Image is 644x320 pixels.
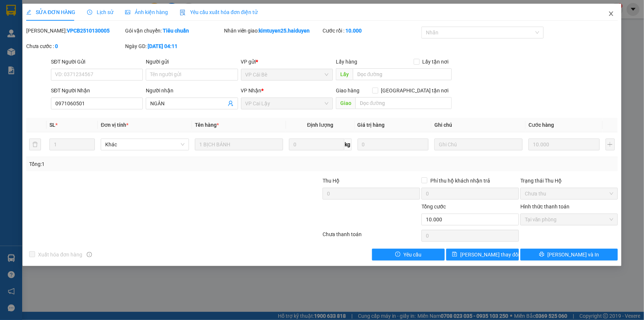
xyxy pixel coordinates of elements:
[378,86,452,95] span: [GEOGRAPHIC_DATA] tận nơi
[195,122,219,128] span: Tên hàng
[101,122,128,128] span: Đơn vị tính
[87,10,92,15] span: clock-circle
[29,160,249,168] div: Tổng: 1
[245,69,328,80] span: VP Cái Bè
[26,9,75,15] span: SỬA ĐƠN HÀNG
[336,97,355,109] span: Giao
[528,139,600,150] input: 0
[547,251,599,259] span: [PERSON_NAME] và In
[421,204,446,210] span: Tổng cước
[427,177,493,185] span: Phí thu hộ khách nhận trả
[606,139,615,150] button: plus
[228,101,234,106] span: user-add
[539,252,544,258] span: printer
[245,98,328,109] span: VP Cai Lậy
[608,11,614,17] span: close
[336,68,353,80] span: Lấy
[148,43,178,49] b: [DATE] 04:11
[323,27,420,35] div: Cước rồi :
[29,139,41,150] button: delete
[395,252,400,258] span: exclamation-circle
[35,251,85,259] span: Xuất hóa đơn hàng
[323,178,340,184] span: Thu Hộ
[163,28,189,34] b: Tiêu chuẩn
[520,177,618,185] div: Trạng thái Thu Hộ
[146,58,238,66] div: Người gửi
[259,28,310,34] b: kimtuyen25.haiduyen
[55,43,58,49] b: 0
[601,4,621,24] button: Close
[125,10,130,15] span: picture
[355,97,452,109] input: Dọc đường
[51,86,143,95] div: SĐT Người Nhận
[26,27,124,35] div: [PERSON_NAME]:
[336,59,357,65] span: Lấy hàng
[528,122,554,128] span: Cước hàng
[146,86,238,95] div: Người nhận
[452,252,457,258] span: save
[520,249,618,261] button: printer[PERSON_NAME] và In
[195,139,283,150] input: VD: Bàn, Ghế
[446,249,519,261] button: save[PERSON_NAME] thay đổi
[525,214,613,225] span: Tại văn phòng
[372,249,445,261] button: exclamation-circleYêu cầu
[26,42,124,50] div: Chưa cước :
[344,139,352,150] span: kg
[67,28,110,34] b: VPCB2510130005
[307,122,333,128] span: Định lượng
[358,122,385,128] span: Giá trị hàng
[525,188,613,199] span: Chưa thu
[345,28,362,34] b: 10.000
[520,204,569,210] label: Hình thức thanh toán
[125,42,223,50] div: Ngày GD:
[420,58,452,66] span: Lấy tận nơi
[336,88,359,93] span: Giao hàng
[51,58,143,66] div: SĐT Người Gửi
[125,9,168,15] span: Ảnh kiện hàng
[105,139,185,150] span: Khác
[241,88,262,93] span: VP Nhận
[241,58,333,66] div: VP gửi
[353,68,452,80] input: Dọc đường
[403,251,421,259] span: Yêu cầu
[87,252,92,257] span: info-circle
[358,139,429,150] input: 0
[87,9,113,15] span: Lịch sử
[434,139,523,150] input: Ghi Chú
[460,251,519,259] span: [PERSON_NAME] thay đổi
[180,9,258,15] span: Yêu cầu xuất hóa đơn điện tử
[224,27,321,35] div: Nhân viên giao:
[180,10,186,16] img: icon
[431,118,526,132] th: Ghi chú
[49,122,55,128] span: SL
[322,230,421,243] div: Chưa thanh toán
[26,10,31,15] span: edit
[125,27,223,35] div: Gói vận chuyển:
